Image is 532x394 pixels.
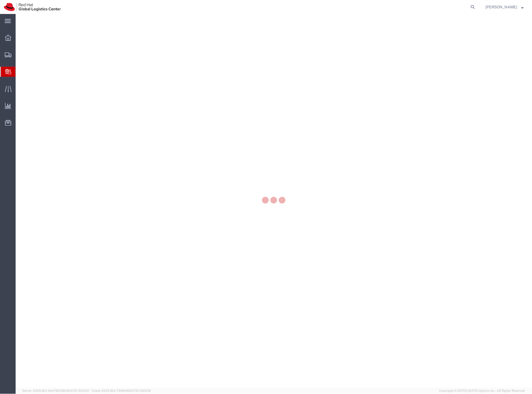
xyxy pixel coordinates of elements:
[486,4,518,10] span: Filip Lizuch
[439,389,525,393] span: Copyright © [DATE]-[DATE] Agistix Inc., All Rights Reserved
[22,389,89,393] span: Server: 2025.18.0-4e47823f9d1
[129,389,151,393] span: [DATE] 08:10:16
[67,389,89,393] span: [DATE] 10:23:21
[92,389,151,393] span: Client: 2025.18.0-7346316
[4,3,61,11] img: logo
[485,4,524,10] button: [PERSON_NAME]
